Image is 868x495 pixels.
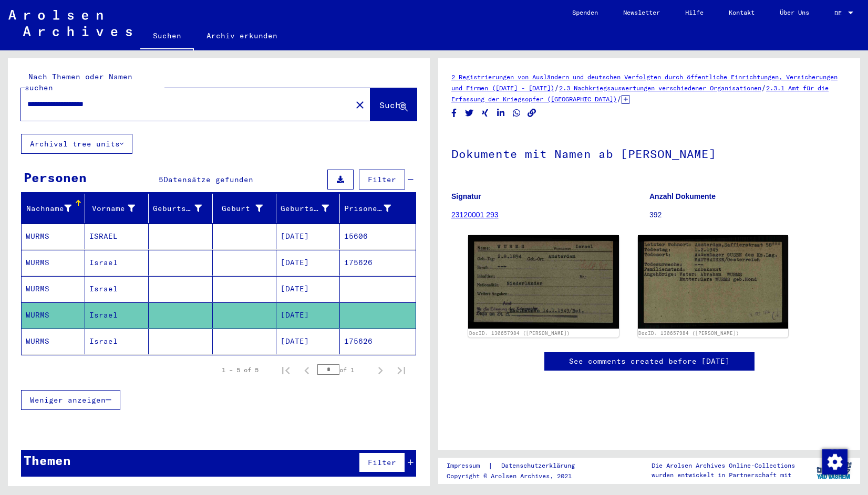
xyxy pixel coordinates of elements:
[451,73,838,92] a: 2 Registrierungen von Ausländern und deutschen Verfolgten durch öffentliche Einrichtungen, Versic...
[354,99,366,111] mat-icon: close
[163,175,253,184] span: Datensätze gefunden
[276,250,340,276] mat-cell: [DATE]
[21,134,132,154] button: Archival tree units
[480,107,491,120] button: Share on Xing
[638,330,739,336] a: DocID: 130657984 ([PERSON_NAME])
[22,224,85,249] mat-cell: WURMS
[464,107,475,120] button: Share on Twitter
[451,130,847,176] h1: Dokumente mit Namen ab [PERSON_NAME]
[344,203,391,214] div: Prisoner #
[447,460,488,471] a: Impressum
[340,329,416,354] mat-cell: 175626
[217,200,276,217] div: Geburt‏
[153,200,214,217] div: Geburtsname
[26,200,85,217] div: Nachname
[222,365,259,375] div: 1 – 5 of 5
[368,175,396,184] span: Filter
[275,360,296,381] button: First page
[344,200,404,217] div: Prisoner #
[21,390,120,410] button: Weniger anzeigen
[281,200,342,217] div: Geburtsdatum
[649,209,847,220] p: 392
[22,250,85,276] mat-cell: WURMS
[468,235,619,329] img: 001.jpg
[834,9,846,17] span: DE
[652,470,795,480] p: wurden entwickelt in Partnerschaft mit
[638,235,789,329] img: 002.jpg
[276,224,340,249] mat-cell: [DATE]
[30,395,106,405] span: Weniger anzeigen
[85,250,149,276] mat-cell: Israel
[22,329,85,354] mat-cell: WURMS
[8,10,132,36] img: Arolsen_neg.svg
[296,360,317,381] button: Previous page
[26,203,71,214] div: Nachname
[761,83,766,92] span: /
[379,100,406,110] span: Suche
[349,94,370,115] button: Clear
[85,194,149,223] mat-header-cell: Vorname
[511,107,522,120] button: Share on WhatsApp
[153,203,201,214] div: Geburtsname
[652,461,795,470] p: Die Arolsen Archives Online-Collections
[447,460,587,471] div: |
[495,107,507,120] button: Share on LinkedIn
[814,457,854,483] img: yv_logo.png
[149,194,212,223] mat-header-cell: Geburtsname
[22,302,85,328] mat-cell: WURMS
[217,203,263,214] div: Geburt‏
[359,452,405,472] button: Filter
[276,276,340,302] mat-cell: [DATE]
[649,192,716,201] b: Anzahl Dokumente
[85,302,149,328] mat-cell: Israel
[85,329,149,354] mat-cell: Israel
[89,203,135,214] div: Vorname
[24,451,71,470] div: Themen
[451,192,481,201] b: Signatur
[213,194,276,223] mat-header-cell: Geburt‏
[493,460,587,471] a: Datenschutzerklärung
[25,72,132,92] mat-label: Nach Themen oder Namen suchen
[276,329,340,354] mat-cell: [DATE]
[822,449,848,475] img: Zustimmung ändern
[526,107,538,120] button: Copy link
[276,194,340,223] mat-header-cell: Geburtsdatum
[359,170,405,189] button: Filter
[569,356,730,367] a: See comments created before [DATE]
[85,224,149,249] mat-cell: ISRAEL
[447,471,587,481] p: Copyright © Arolsen Archives, 2021
[391,360,412,381] button: Last page
[22,276,85,302] mat-cell: WURMS
[281,203,329,214] div: Geburtsdatum
[370,360,391,381] button: Next page
[368,458,396,467] span: Filter
[370,88,417,121] button: Suche
[340,194,416,223] mat-header-cell: Prisoner #
[317,365,370,375] div: of 1
[449,107,460,120] button: Share on Facebook
[559,84,761,92] a: 2.3 Nachkriegsauswertungen verschiedener Organisationen
[85,276,149,302] mat-cell: Israel
[340,250,416,276] mat-cell: 175626
[140,23,194,50] a: Suchen
[276,302,340,328] mat-cell: [DATE]
[159,175,163,184] span: 5
[24,168,87,187] div: Personen
[554,83,559,92] span: /
[22,194,85,223] mat-header-cell: Nachname
[89,200,148,217] div: Vorname
[469,330,570,336] a: DocID: 130657984 ([PERSON_NAME])
[194,23,290,48] a: Archiv erkunden
[451,210,499,219] a: 23120001 293
[617,94,622,103] span: /
[340,224,416,249] mat-cell: 15606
